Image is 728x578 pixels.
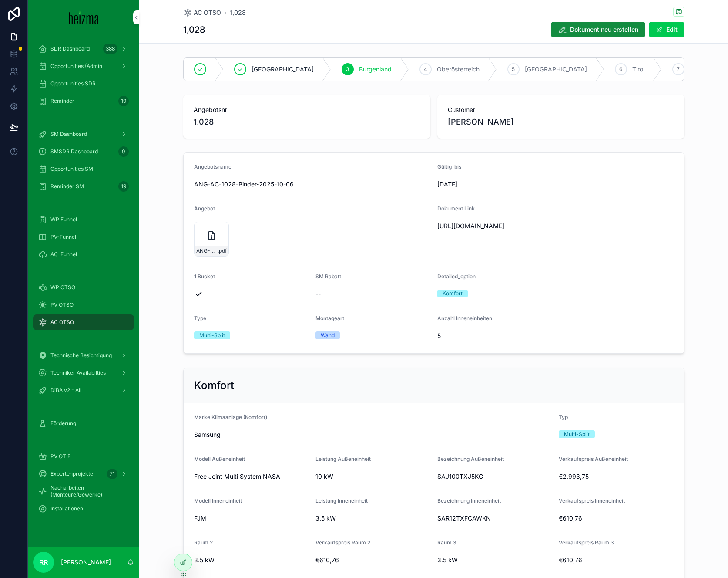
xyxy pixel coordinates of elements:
[437,163,461,170] span: Gültig_bis
[437,556,458,564] span: 3.5 kW
[33,348,134,363] a: Technische Besichtigung
[559,472,674,481] span: €2.993,75
[183,24,205,36] h1: 1,028
[33,382,134,398] a: DiBA v2 - All
[315,290,321,298] span: --
[315,556,430,564] span: €610,76
[559,456,628,462] span: Verkaufspreis Außeneinheit
[194,539,213,546] span: Raum 2
[103,44,117,54] div: 388
[50,484,125,498] span: Nacharbeiten (Monteure/Gewerke)
[69,10,99,24] img: App logo
[437,65,480,74] span: Oberösterreich
[437,472,552,481] span: SAJ100TXJ5KG
[321,331,335,339] div: Wand
[194,105,420,114] span: Angebotsnr
[50,369,106,376] span: Techniker Availabilties
[50,505,83,512] span: Installationen
[61,558,111,567] p: [PERSON_NAME]
[677,66,680,73] span: 7
[315,497,368,504] span: Leistung Inneneinheit
[33,212,134,227] a: WP Funnel
[50,98,74,105] span: Reminder
[33,483,134,499] a: Nacharbeiten (Monteure/Gewerke)
[194,273,215,280] span: 1 Bucket
[448,116,514,128] span: [PERSON_NAME]
[437,315,492,321] span: Anzahl Inneneinheiten
[118,96,129,106] div: 19
[50,148,98,155] span: SMSDR Dashboard
[559,414,568,420] span: Typ
[559,497,625,504] span: Verkaufspreis Inneneinheit
[194,414,267,420] span: Marke Klimaanlage (Komfort)
[28,35,139,528] div: scrollable content
[218,247,227,254] span: .pdf
[50,420,76,427] span: Förderung
[33,58,134,74] a: Opportunities (Admin
[194,430,221,439] span: Samsung
[194,205,215,212] span: Angebot
[315,273,341,280] span: SM Rabatt
[315,514,336,523] span: 3.5 kW
[33,247,134,262] a: AC-Funnel
[50,131,87,138] span: SM Dashboard
[437,205,475,212] span: Dokument Link
[230,8,246,17] a: 1,028
[525,65,587,74] span: [GEOGRAPHIC_DATA]
[50,251,77,258] span: AC-Funnel
[33,365,134,381] a: Techniker Availabilties
[183,8,221,17] a: AC OTSO
[199,331,225,339] div: Multi-Split
[437,222,674,230] span: [URL][DOMAIN_NAME]
[315,472,333,481] span: 10 kW
[194,472,280,481] span: Free Joint Multi System NASA
[50,387,81,394] span: DiBA v2 - All
[194,456,245,462] span: Modell Außeneinheit
[424,66,427,73] span: 4
[50,80,96,87] span: Opportunities SDR
[50,166,93,172] span: Opportunities SM
[118,146,129,157] div: 0
[50,301,74,308] span: PV OTSO
[33,229,134,245] a: PV-Funnel
[559,556,674,564] span: €610,76
[559,514,674,523] span: €610,76
[194,315,206,321] span: Type
[570,25,638,34] span: Dokument neu erstellen
[194,514,206,523] span: FJM
[50,233,76,240] span: PV-Funnel
[33,161,134,177] a: Opportunities SM
[33,466,134,482] a: Expertenprojekte71
[437,539,456,546] span: Raum 3
[632,65,644,74] span: Tirol
[437,456,504,462] span: Bezeichnung Außeneinheit
[33,41,134,57] a: SDR Dashboard388
[50,453,70,460] span: PV OTIF
[196,247,218,254] span: ANG-AC-1028-Binder-2025-10-06
[50,470,93,477] span: Expertenprojekte
[252,65,314,74] span: [GEOGRAPHIC_DATA]
[194,116,420,128] span: 1.028
[346,66,349,73] span: 3
[39,557,48,568] span: RR
[33,144,134,159] a: SMSDR Dashboard0
[437,273,476,280] span: Detailed_option
[50,63,102,70] span: Opportunities (Admin
[437,331,441,340] span: 5
[107,469,117,479] div: 71
[33,449,134,464] a: PV OTIF
[619,66,622,73] span: 6
[559,539,614,546] span: Verkaufspreis Raum 3
[649,22,684,37] button: Edit
[50,183,84,190] span: Reminder SM
[33,280,134,295] a: WP OTSO
[50,352,112,359] span: Technische Besichtigung
[512,66,515,73] span: 5
[437,497,501,504] span: Bezeichnung Inneneinheit
[33,126,134,142] a: SM Dashboard
[33,501,134,517] a: Installationen
[194,379,234,392] h2: Komfort
[33,76,134,91] a: Opportunities SDR
[50,319,74,326] span: AC OTSO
